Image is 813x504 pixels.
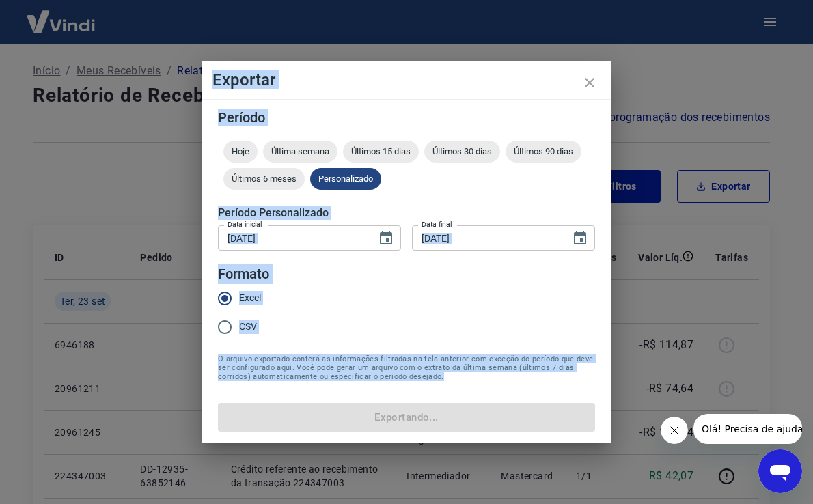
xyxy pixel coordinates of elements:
[218,206,595,220] h5: Período Personalizado
[422,219,452,229] label: Data final
[758,449,802,493] iframe: Botão para abrir a janela de mensagens
[424,141,500,163] div: Últimos 30 dias
[506,141,581,163] div: Últimos 90 dias
[310,168,381,190] div: Personalizado
[218,264,269,284] legend: Formato
[693,414,802,444] iframe: Mensagem da empresa
[218,111,595,124] h5: Período
[310,173,381,184] span: Personalizado
[343,146,419,156] span: Últimos 15 dias
[424,146,500,156] span: Últimos 30 dias
[223,173,305,184] span: Últimos 6 meses
[263,146,337,156] span: Última semana
[239,291,261,305] span: Excel
[8,10,115,20] span: Olá! Precisa de ajuda?
[372,225,400,252] button: Choose date, selected date is 16 de set de 2025
[212,72,601,88] h4: Exportar
[566,225,594,252] button: Choose date, selected date is 23 de set de 2025
[506,146,581,156] span: Últimos 90 dias
[573,66,606,99] button: close
[223,146,258,156] span: Hoje
[218,225,367,251] input: DD/MM/YYYY
[218,354,595,381] span: O arquivo exportado conterá as informações filtradas na tela anterior com exceção do período que ...
[223,141,258,163] div: Hoje
[412,225,561,251] input: DD/MM/YYYY
[239,320,257,334] span: CSV
[263,141,337,163] div: Última semana
[343,141,419,163] div: Últimos 15 dias
[228,219,262,229] label: Data inicial
[223,168,305,190] div: Últimos 6 meses
[661,417,688,444] iframe: Fechar mensagem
